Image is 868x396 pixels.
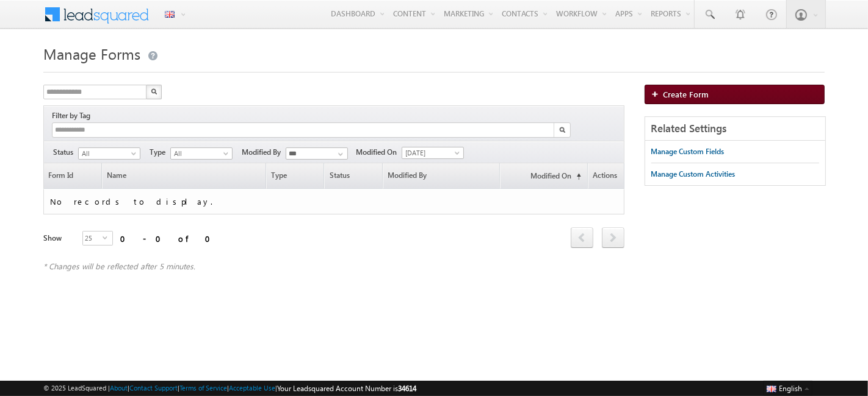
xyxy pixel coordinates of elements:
img: Search [151,88,157,94]
button: English [764,381,812,395]
span: Status [53,147,78,158]
span: Modified On [356,147,402,158]
a: Modified On(sorted ascending) [501,163,587,188]
span: Status [325,163,382,188]
span: 34614 [398,384,416,393]
div: Manage Custom Fields [651,146,725,157]
div: Related Settings [645,117,825,141]
td: No records to display. [43,189,624,215]
span: © 2025 LeadSquared | | | | | [43,383,416,394]
a: Manage Custom Activities [651,163,736,185]
img: Search [559,127,565,133]
div: 0 - 0 of 0 [120,232,218,246]
a: Modified By [383,163,499,188]
span: prev [571,227,593,248]
div: Show [43,233,73,244]
span: Manage Forms [43,44,140,63]
span: 25 [83,232,103,245]
a: next [602,228,624,248]
span: Modified By [242,147,286,158]
span: Type [267,163,324,188]
span: Type [150,147,170,158]
a: Show All Items [331,148,347,160]
a: Contact Support [129,384,178,392]
span: select [103,235,112,240]
a: Acceptable Use [229,384,275,392]
span: next [602,227,624,248]
span: All [79,148,137,159]
a: prev [571,228,593,248]
a: All [78,147,140,160]
a: About [110,384,128,392]
span: All [171,148,229,159]
span: (sorted ascending) [571,172,581,182]
a: Manage Custom Fields [651,141,725,163]
a: [DATE] [402,147,464,159]
span: [DATE] [402,147,460,158]
div: * Changes will be reflected after 5 minutes. [43,261,624,272]
span: Actions [588,163,624,188]
span: English [779,384,803,393]
a: Form Id [44,163,101,188]
div: Filter by Tag [52,109,95,122]
img: add_icon.png [651,90,664,97]
a: Name [103,163,266,188]
a: Terms of Service [179,384,227,392]
div: Manage Custom Activities [651,169,736,180]
span: Create Form [664,89,709,99]
span: Your Leadsquared Account Number is [277,384,416,393]
a: All [170,147,233,160]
